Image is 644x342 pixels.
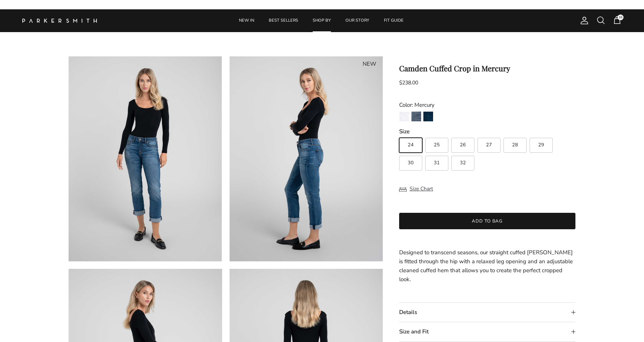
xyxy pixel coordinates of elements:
[577,16,589,25] a: Account
[423,111,433,124] a: Midnight
[512,143,518,147] span: 28
[399,128,410,136] legend: Size
[399,249,573,283] span: Designed to transcend seasons, our straight cuffed [PERSON_NAME] is fitted through the hip with a...
[434,161,440,165] span: 31
[408,143,414,147] span: 24
[111,9,531,32] div: Primary
[339,9,376,32] a: OUR STORY
[434,143,440,147] span: 25
[262,9,305,32] a: BEST SELLERS
[399,64,575,73] h1: Camden Cuffed Crop in Mercury
[22,19,97,23] img: Parker Smith
[306,9,338,32] a: SHOP BY
[399,213,575,229] button: Add to bag
[613,16,622,25] a: 16
[486,143,492,147] span: 27
[399,322,575,341] summary: Size and Fit
[232,9,261,32] a: NEW IN
[399,111,410,124] a: Eternal White
[399,182,433,196] button: Size Chart
[400,112,409,121] img: Eternal White
[618,15,624,20] span: 16
[399,303,575,322] summary: Details
[377,9,410,32] a: FIT GUIDE
[411,111,422,124] a: Mercury
[423,112,433,121] img: Midnight
[411,112,421,121] img: Mercury
[408,161,414,165] span: 30
[460,143,466,147] span: 26
[399,79,418,86] span: $238.00
[538,143,544,147] span: 29
[460,161,466,165] span: 32
[399,100,575,109] div: Color: Mercury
